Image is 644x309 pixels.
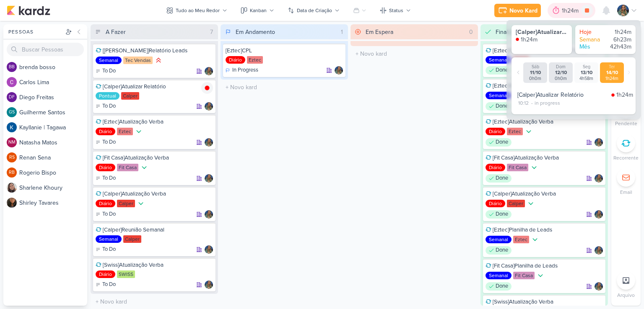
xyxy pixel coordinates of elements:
[576,64,597,70] div: Seg
[551,76,571,81] div: 0h0m
[579,28,605,36] div: Hoje
[576,70,597,76] div: 13/10
[102,102,116,111] p: To Do
[496,66,508,75] p: Done
[96,235,122,243] div: Semanal
[102,67,116,75] p: To Do
[154,56,163,64] div: Prioridade Alta
[205,102,213,111] div: Responsável: Isabella Gutierres
[486,298,603,306] div: [Swiss]Atualização Verba
[205,245,213,254] div: Responsável: Isabella Gutierres
[226,66,258,75] div: In Progress
[205,67,213,75] img: Isabella Gutierres
[486,128,505,135] div: Diário
[507,164,528,171] div: Fit Casa
[486,190,603,198] div: [Calper]Atualização Verba
[527,199,535,208] div: Prioridade Baixa
[486,92,512,99] div: Semanal
[123,57,153,64] div: Tec Vendas
[507,200,525,207] div: Calper
[96,174,116,183] div: To Do
[205,102,213,111] img: Isabella Gutierres
[117,200,135,207] div: Calper
[19,108,87,117] div: G u i l h e r m e S a n t o s
[579,36,605,44] div: Semana
[486,226,603,234] div: [Eztec]Planilha de Leads
[96,67,116,75] div: To Do
[9,155,15,160] p: RS
[606,43,631,51] div: 42h43m
[96,164,115,171] div: Diário
[19,153,87,162] div: R e n a n S e n a
[140,163,148,172] div: Prioridade Baixa
[96,226,213,234] div: [Calper]Reunião Semanal
[516,38,519,41] img: tracking
[19,63,87,72] div: b r e n d a b o s s o
[205,210,213,219] img: Isabella Gutierres
[96,138,116,147] div: To Do
[19,138,87,147] div: N a t a s h a M a t o s
[466,28,476,36] div: 0
[135,127,143,136] div: Prioridade Baixa
[517,99,530,107] div: 10:12
[595,246,603,255] div: Responsável: Isabella Gutierres
[338,28,346,36] div: 1
[486,272,512,279] div: Semanal
[602,70,622,76] div: 14/10
[7,107,17,117] div: Guilherme Santos
[205,245,213,254] img: Isabella Gutierres
[222,81,346,93] input: + Novo kard
[96,118,213,126] div: [Eztec]Atualização Verba
[7,198,17,208] img: Shirley Tavares
[615,120,637,127] p: Pendente
[121,92,139,100] div: Calper
[535,99,560,107] div: in progress
[486,138,512,147] div: Done
[236,28,275,36] div: Em Andamento
[496,246,508,255] p: Done
[536,271,545,280] div: Prioridade Baixa
[96,83,213,90] div: [Calper]Atualizar Relatório
[19,183,87,192] div: S h a r l e n e K h o u r y
[335,66,343,75] img: Isabella Gutierres
[496,28,522,36] div: Finalizado
[551,70,571,76] div: 12/10
[525,64,545,70] div: Sáb
[551,64,571,70] div: Dom
[9,170,15,175] p: RB
[226,56,245,64] div: Diário
[616,90,633,99] div: 1h24m
[205,174,213,183] div: Responsável: Isabella Gutierres
[96,270,115,278] div: Diário
[9,110,15,115] p: GS
[530,163,538,172] div: Prioridade Baixa
[137,199,145,208] div: Prioridade Baixa
[96,245,116,254] div: To Do
[516,28,568,36] div: [Calper]Atualizar Relatório
[7,28,64,36] div: Pessoas
[123,235,141,243] div: Calper
[92,296,216,308] input: + Novo kard
[205,67,213,75] div: Responsável: Isabella Gutierres
[9,95,15,100] p: DF
[205,281,213,289] img: Isabella Gutierres
[486,174,512,183] div: Done
[205,281,213,289] div: Responsável: Isabella Gutierres
[102,245,116,254] p: To Do
[96,92,119,100] div: Pontual
[513,272,535,279] div: Fit Casa
[96,190,213,198] div: [Calper]Atualização Verba
[494,4,541,17] button: Novo Kard
[7,43,84,56] input: Buscar Pessoas
[102,138,116,147] p: To Do
[595,138,603,147] div: Responsável: Isabella Gutierres
[7,77,17,87] img: Carlos Lima
[96,47,213,54] div: [Tec Vendas]Relatório Leads
[595,138,603,147] img: Isabella Gutierres
[8,140,16,145] p: NM
[205,138,213,147] img: Isabella Gutierres
[509,6,538,15] div: Novo Kard
[513,236,529,243] div: Eztec
[19,93,87,102] div: D i e g o F r e i t a s
[106,28,126,36] div: A Fazer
